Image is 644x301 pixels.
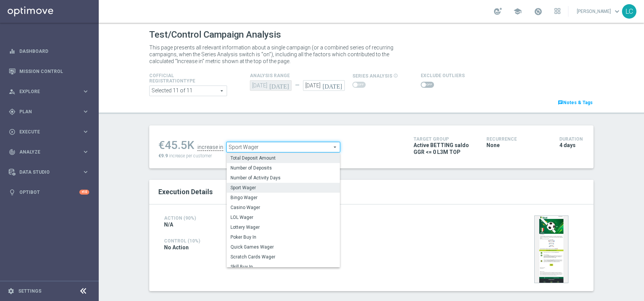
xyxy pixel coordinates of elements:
div: increase in [197,144,223,151]
i: keyboard_arrow_right [82,128,89,135]
i: info_outline [393,73,398,78]
div: Optibot [9,182,89,202]
span: school [513,7,522,16]
span: Total Deposit Amount [230,155,336,161]
a: Dashboard [19,41,89,61]
i: keyboard_arrow_right [82,88,89,95]
i: keyboard_arrow_right [82,148,89,155]
span: Bingo Wager [230,195,336,201]
h4: Recurrence [486,136,548,142]
a: Mission Control [19,61,89,81]
div: Explore [9,88,82,95]
span: Number of Activity Days [230,175,336,181]
h4: analysis range [250,73,352,78]
button: track_changes Analyze keyboard_arrow_right [8,149,90,155]
span: Execution Details [158,188,213,196]
span: series analysis [352,73,392,79]
span: Expert Online Expert Retail Master Online Master Retail Other and 6 more [150,86,227,96]
i: gps_fixed [9,108,16,115]
button: equalizer Dashboard [8,48,90,54]
a: Settings [18,289,41,293]
h1: Test/Control Campaign Analysis [149,29,281,40]
h4: Duration [559,136,584,142]
span: Number of Deposits [230,165,336,171]
a: Optibot [19,182,79,202]
span: €9.9 [158,153,168,158]
div: Plan [9,108,82,115]
i: equalizer [9,48,16,55]
button: Mission Control [8,68,90,74]
img: 35561.jpeg [534,215,568,283]
div: Data Studio [9,169,82,176]
h4: Target Group [414,136,475,142]
span: Poker Buy In [230,234,336,240]
span: No Action [164,244,189,251]
i: track_changes [9,149,16,155]
h4: Exclude Outliers [421,73,465,78]
i: person_search [9,88,16,95]
input: Select Date [303,80,345,91]
div: Analyze [9,149,82,155]
a: [PERSON_NAME]keyboard_arrow_down [576,6,622,17]
span: Scratch Cards Wager [230,254,336,260]
div: Dashboard [9,41,89,61]
div: €45.5K [158,138,194,152]
p: This page presents all relevant information about a single campaign (or a combined series of recu... [149,44,404,65]
h4: Action (90%) [164,215,224,221]
h4: Control (10%) [164,238,437,244]
i: chat [558,100,563,105]
span: 4 days [559,142,576,149]
i: [DATE] [322,80,345,89]
span: Quick Games Wager [230,244,336,250]
div: LC [622,4,636,19]
span: Lottery Wager [230,224,336,230]
button: play_circle_outline Execute keyboard_arrow_right [8,129,90,135]
h4: Cofficial Registrationtype [149,73,214,84]
span: Casino Wager [230,204,336,211]
i: play_circle_outline [9,128,16,135]
span: Active BETTING saldo GGR <= 0 L3M TOP [414,142,475,155]
button: Data Studio keyboard_arrow_right [8,169,90,175]
i: settings [8,288,14,295]
span: increase per customer [169,153,212,158]
span: None [486,142,500,149]
div: — [292,82,303,89]
span: keyboard_arrow_down [613,7,621,16]
i: [DATE] [269,80,292,89]
span: LOL Wager [230,214,336,220]
span: Plan [19,109,82,114]
span: Sport Wager [230,185,336,191]
i: keyboard_arrow_right [82,168,89,176]
div: +10 [79,190,89,195]
button: person_search Explore keyboard_arrow_right [8,89,90,95]
div: Execute [9,128,82,135]
i: keyboard_arrow_right [82,108,89,115]
a: chatNotes & Tags [557,98,593,107]
i: lightbulb [9,189,16,196]
button: gps_fixed Plan keyboard_arrow_right [8,109,90,115]
span: Data Studio [19,170,82,174]
span: N/A [164,221,173,228]
span: Skill Buy In [230,264,336,270]
span: Analyze [19,150,82,154]
span: Execute [19,130,82,134]
div: Mission Control [9,61,89,81]
span: Explore [19,89,82,94]
button: lightbulb Optibot +10 [8,189,90,195]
